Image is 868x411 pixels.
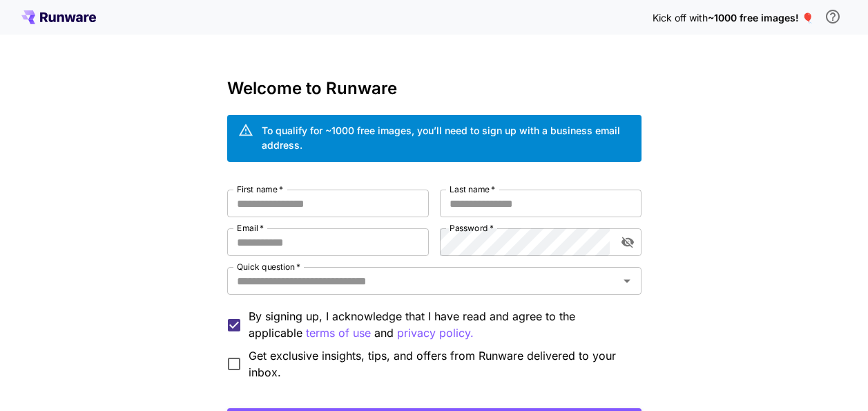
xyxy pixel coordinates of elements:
[237,222,264,234] label: Email
[819,3,847,30] button: In order to qualify for free credit, you need to sign up with a business email address and click ...
[262,123,630,152] div: To qualify for ~1000 free images, you’ll need to sign up with a business email address.
[306,325,371,342] button: By signing up, I acknowledge that I have read and agree to the applicable and privacy policy.
[397,325,474,342] p: privacy policy.
[653,12,708,24] span: Kick off with
[708,12,813,24] span: ~1000 free images! 🎈
[450,183,495,195] label: Last name
[249,308,630,342] p: By signing up, I acknowledge that I have read and agree to the applicable and
[249,347,630,381] span: Get exclusive insights, tips, and offers from Runware delivered to your inbox.
[617,271,637,291] button: Open
[237,183,283,195] label: First name
[397,325,474,342] button: By signing up, I acknowledge that I have read and agree to the applicable terms of use and
[615,230,640,255] button: toggle password visibility
[450,222,494,234] label: Password
[306,325,371,342] p: terms of use
[227,79,642,98] h3: Welcome to Runware
[237,261,300,273] label: Quick question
